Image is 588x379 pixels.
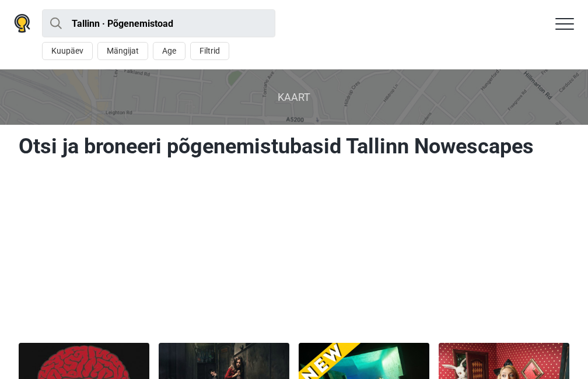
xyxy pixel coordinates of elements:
[97,42,148,60] button: Mängijat
[19,134,569,159] h1: Otsi ja broneeri põgenemistubasid Tallinn Nowescapes
[190,42,229,60] button: Filtrid
[14,14,30,33] img: Nowescape logo
[42,42,93,60] button: Kuupäev
[42,9,275,37] input: proovi “Tallinn”
[14,174,574,337] iframe: Advertisement
[153,42,185,60] button: Age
